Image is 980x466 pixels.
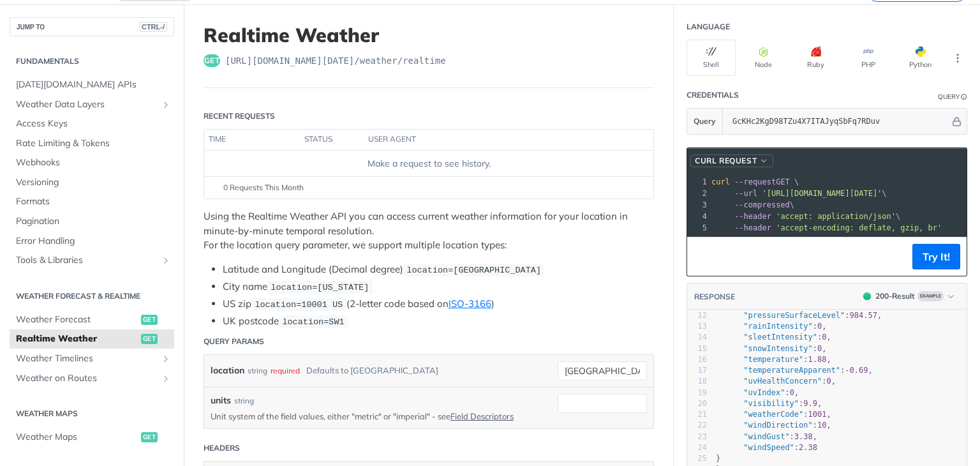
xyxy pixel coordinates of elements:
[300,130,364,150] th: status
[141,432,158,442] span: get
[716,388,799,397] span: : ,
[687,420,707,431] div: 22
[716,432,817,441] span: : ,
[16,176,171,189] span: Versioning
[141,334,158,344] span: get
[799,443,817,452] span: 2.38
[743,333,817,342] span: "sleetIntensity"
[687,89,739,101] div: Credentials
[743,344,812,353] span: "snowIntensity"
[10,329,174,349] a: Realtime Weatherget
[843,40,893,76] button: PHP
[687,432,707,442] div: 23
[687,199,709,211] div: 3
[687,21,730,33] div: Language
[16,352,158,365] span: Weather Timelines
[961,94,967,100] i: Information
[938,92,967,101] div: QueryInformation
[16,79,171,91] span: [DATE][DOMAIN_NAME] APIs
[711,177,730,186] span: curl
[776,223,942,232] span: 'accept-encoding: deflate, gzip, br'
[716,377,836,386] span: : ,
[743,388,785,397] span: "uvIndex"
[896,40,945,76] button: Python
[248,361,267,380] div: string
[10,251,174,270] a: Tools & LibrariesShow subpages for Tools & Libraries
[687,354,707,365] div: 16
[10,173,174,192] a: Versioning
[211,410,538,422] p: Unit system of the field values, either "metric" or "imperial" - see
[716,454,720,463] span: }
[10,95,174,114] a: Weather Data LayersShow subpages for Weather Data Layers
[10,428,174,447] a: Weather Mapsget
[10,290,174,302] h2: Weather Forecast & realtime
[10,153,174,172] a: Webhooks
[808,355,827,364] span: 1.88
[734,200,790,209] span: --compressed
[687,188,709,199] div: 2
[10,232,174,251] a: Error Handling
[687,387,707,398] div: 19
[16,156,171,169] span: Webhooks
[716,366,873,375] span: : ,
[694,247,711,266] button: Copy to clipboard
[16,254,158,267] span: Tools & Libraries
[10,212,174,231] a: Pagination
[826,377,831,386] span: 0
[687,176,709,188] div: 1
[687,40,736,76] button: Shell
[10,56,174,67] h2: Fundamentals
[875,290,915,302] div: 200 - Result
[734,189,757,198] span: --url
[16,98,158,111] span: Weather Data Layers
[912,244,960,269] button: Try It!
[850,311,877,320] span: 984.57
[695,155,757,167] span: cURL Request
[10,408,174,419] h2: Weather Maps
[716,344,827,353] span: : ,
[161,373,171,384] button: Show subpages for Weather on Routes
[406,266,541,275] span: location=[GEOGRAPHIC_DATA]
[204,209,654,253] p: Using the Realtime Weather API you can access current weather information for your location in mi...
[791,40,840,76] button: Ruby
[687,332,707,343] div: 14
[161,100,171,110] button: Show subpages for Weather Data Layers
[449,297,491,310] a: ISO-3166
[209,157,648,170] div: Make a request to see history.
[863,292,871,300] span: 200
[817,322,822,331] span: 0
[204,54,220,67] span: get
[857,290,960,303] button: 200200-ResultExample
[204,110,275,122] div: Recent Requests
[16,195,171,208] span: Formats
[952,52,963,64] svg: More ellipsis
[743,399,799,408] span: "visibility"
[950,115,963,128] button: Hide
[450,411,514,421] a: Field Descriptors
[711,177,799,186] span: GET \
[141,315,158,325] span: get
[726,109,950,134] input: apikey
[204,336,264,347] div: Query Params
[743,432,789,441] span: "windGust"
[687,365,707,376] div: 17
[762,189,882,198] span: '[URL][DOMAIN_NAME][DATE]'
[282,317,344,327] span: location=SW1
[223,314,654,329] li: UK postcode
[687,211,709,222] div: 4
[364,130,628,150] th: user agent
[734,212,771,221] span: --header
[734,223,771,232] span: --header
[687,376,707,387] div: 18
[139,22,167,32] span: CTRL-/
[716,355,831,364] span: : ,
[716,333,831,342] span: : ,
[776,212,896,221] span: 'accept: application/json'
[794,432,813,441] span: 3.38
[687,222,709,234] div: 5
[790,388,794,397] span: 0
[687,109,723,134] button: Query
[687,409,707,420] div: 21
[10,17,174,36] button: JUMP TOCTRL-/
[16,235,171,248] span: Error Handling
